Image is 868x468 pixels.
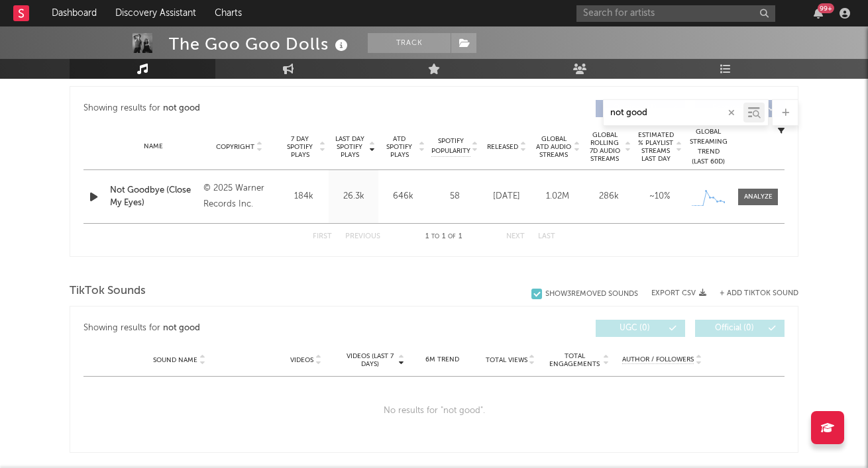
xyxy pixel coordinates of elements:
[604,324,665,332] span: UGC ( 0 )
[545,290,638,299] div: Show 3 Removed Sounds
[110,184,197,210] a: Not Goodbye (Close My Eyes)
[216,143,254,151] span: Copyright
[313,233,332,240] button: First
[706,290,798,297] button: + Add TikTok Sound
[720,290,798,297] button: + Add TikTok Sound
[407,229,480,245] div: 1 1 1
[576,5,775,22] input: Search for artists
[484,190,529,203] div: [DATE]
[163,320,200,336] div: not good
[586,131,623,163] span: Global Rolling 7D Audio Streams
[83,377,785,445] div: No results for " not good ".
[83,320,434,337] div: Showing results for
[368,33,451,53] button: Track
[70,283,146,299] span: TikTok Sounds
[695,320,785,337] button: Official(0)
[814,8,823,19] button: 99+
[411,355,473,365] div: 6M Trend
[622,355,694,364] span: Author / Followers
[345,233,380,240] button: Previous
[431,190,478,203] div: 58
[169,33,351,55] div: The Goo Goo Dolls
[818,3,834,13] div: 99 +
[290,356,313,364] span: Videos
[604,108,743,118] input: Search by song name or URL
[332,135,367,159] span: Last Day Spotify Plays
[448,234,456,240] span: of
[343,352,397,368] span: Videos (last 7 days)
[586,190,631,203] div: 286k
[486,356,527,364] span: Total Views
[535,190,580,203] div: 1.02M
[651,289,706,297] button: Export CSV
[153,356,197,364] span: Sound Name
[535,135,572,159] span: Global ATD Audio Streams
[596,320,685,337] button: UGC(0)
[382,190,425,203] div: 646k
[548,352,602,368] span: Total Engagements
[637,131,674,163] span: Estimated % Playlist Streams Last Day
[688,127,728,167] div: Global Streaming Trend (Last 60D)
[431,234,439,240] span: to
[110,142,197,152] div: Name
[704,324,765,332] span: Official ( 0 )
[382,135,417,159] span: ATD Spotify Plays
[282,135,317,159] span: 7 Day Spotify Plays
[637,190,682,203] div: ~ 10 %
[431,136,470,156] span: Spotify Popularity
[506,233,525,240] button: Next
[332,190,375,203] div: 26.3k
[487,143,518,151] span: Released
[282,190,325,203] div: 184k
[538,233,555,240] button: Last
[203,181,276,212] div: © 2025 Warner Records Inc.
